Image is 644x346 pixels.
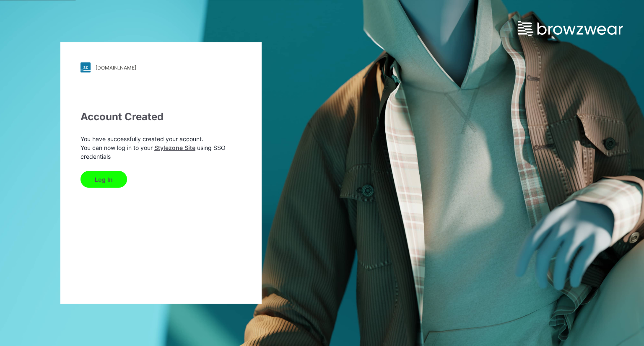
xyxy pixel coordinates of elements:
img: browzwear-logo.e42bd6dac1945053ebaf764b6aa21510.svg [518,21,623,36]
p: You have successfully created your account. [80,134,241,143]
button: Log In [80,171,127,188]
a: [DOMAIN_NAME] [80,62,241,72]
div: [DOMAIN_NAME] [96,65,136,71]
div: Account Created [80,109,241,124]
a: Stylezone Site [154,144,195,151]
p: You can now log in to your using SSO credentials [80,143,241,161]
img: stylezone-logo.562084cfcfab977791bfbf7441f1a819.svg [80,62,91,72]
